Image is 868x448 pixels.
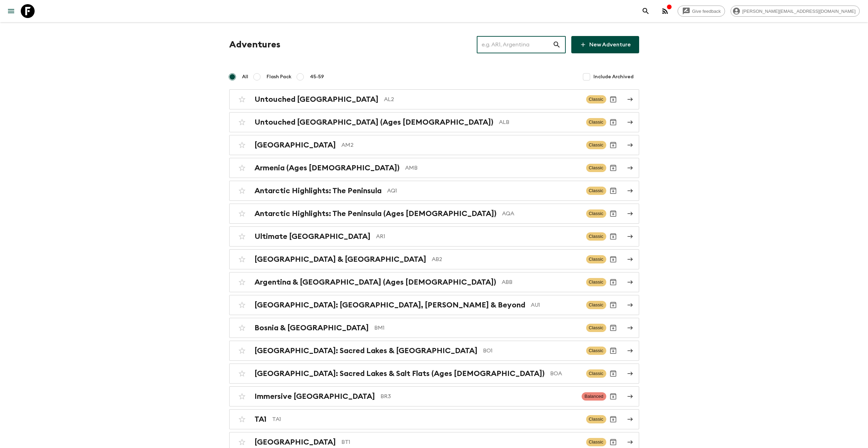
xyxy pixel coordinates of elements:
[254,186,382,195] h2: Antarctic Highlights: The Peninsula
[254,278,496,287] h2: Argentina & [GEOGRAPHIC_DATA] (Ages [DEMOGRAPHIC_DATA])
[606,275,620,289] button: Archive
[405,164,581,172] p: AMB
[229,89,639,109] a: Untouched [GEOGRAPHIC_DATA]AL2ClassicArchive
[254,301,525,310] h2: [GEOGRAPHIC_DATA]: [GEOGRAPHIC_DATA], [PERSON_NAME] & Beyond
[242,73,248,80] span: All
[586,232,606,241] span: Classic
[678,6,725,17] a: Give feedback
[254,232,370,241] h2: Ultimate [GEOGRAPHIC_DATA]
[502,278,581,286] p: ABB
[341,438,581,446] p: BT1
[4,4,18,18] button: menu
[586,369,606,378] span: Classic
[606,207,620,221] button: Archive
[387,187,581,195] p: AQ1
[606,230,620,243] button: Archive
[606,161,620,175] button: Archive
[310,73,324,80] span: 45-59
[586,278,606,286] span: Classic
[586,141,606,149] span: Classic
[229,249,639,269] a: [GEOGRAPHIC_DATA] & [GEOGRAPHIC_DATA]AB2ClassicArchive
[639,4,653,18] button: search adventures
[586,95,606,104] span: Classic
[229,135,639,155] a: [GEOGRAPHIC_DATA]AM2ClassicArchive
[254,392,375,401] h2: Immersive [GEOGRAPHIC_DATA]
[606,367,620,380] button: Archive
[254,163,400,172] h2: Armenia (Ages [DEMOGRAPHIC_DATA])
[531,301,581,309] p: AU1
[606,92,620,106] button: Archive
[586,438,606,446] span: Classic
[593,73,634,80] span: Include Archived
[606,184,620,198] button: Archive
[229,158,639,178] a: Armenia (Ages [DEMOGRAPHIC_DATA])AMBClassicArchive
[254,141,336,150] h2: [GEOGRAPHIC_DATA]
[502,209,581,218] p: AQA
[688,9,725,14] span: Give feedback
[432,255,581,263] p: AB2
[586,118,606,126] span: Classic
[376,232,581,241] p: AR1
[381,392,576,401] p: BR3
[499,118,581,126] p: ALB
[606,298,620,312] button: Archive
[229,409,639,429] a: TA1TA1ClassicArchive
[254,255,426,264] h2: [GEOGRAPHIC_DATA] & [GEOGRAPHIC_DATA]
[606,138,620,152] button: Archive
[374,324,581,332] p: BM1
[606,412,620,426] button: Archive
[229,38,280,52] h1: Adventures
[483,347,581,355] p: BO1
[739,9,859,14] span: [PERSON_NAME][EMAIL_ADDRESS][DOMAIN_NAME]
[606,115,620,129] button: Archive
[586,347,606,355] span: Classic
[229,341,639,361] a: [GEOGRAPHIC_DATA]: Sacred Lakes & [GEOGRAPHIC_DATA]BO1ClassicArchive
[586,415,606,423] span: Classic
[586,209,606,218] span: Classic
[606,344,620,358] button: Archive
[229,112,639,132] a: Untouched [GEOGRAPHIC_DATA] (Ages [DEMOGRAPHIC_DATA])ALBClassicArchive
[586,324,606,332] span: Classic
[606,321,620,335] button: Archive
[229,204,639,224] a: Antarctic Highlights: The Peninsula (Ages [DEMOGRAPHIC_DATA])AQAClassicArchive
[267,73,292,80] span: Flash Pack
[254,95,378,104] h2: Untouched [GEOGRAPHIC_DATA]
[229,272,639,292] a: Argentina & [GEOGRAPHIC_DATA] (Ages [DEMOGRAPHIC_DATA])ABBClassicArchive
[477,35,553,54] input: e.g. AR1, Argentina
[341,141,581,149] p: AM2
[582,392,606,401] span: Balanced
[254,118,493,127] h2: Untouched [GEOGRAPHIC_DATA] (Ages [DEMOGRAPHIC_DATA])
[586,164,606,172] span: Classic
[606,389,620,403] button: Archive
[586,187,606,195] span: Classic
[229,318,639,338] a: Bosnia & [GEOGRAPHIC_DATA]BM1ClassicArchive
[606,252,620,266] button: Archive
[229,226,639,247] a: Ultimate [GEOGRAPHIC_DATA]AR1ClassicArchive
[731,6,860,17] div: [PERSON_NAME][EMAIL_ADDRESS][DOMAIN_NAME]
[254,369,545,378] h2: [GEOGRAPHIC_DATA]: Sacred Lakes & Salt Flats (Ages [DEMOGRAPHIC_DATA])
[254,415,267,424] h2: TA1
[550,369,581,378] p: BOA
[586,255,606,263] span: Classic
[229,295,639,315] a: [GEOGRAPHIC_DATA]: [GEOGRAPHIC_DATA], [PERSON_NAME] & BeyondAU1ClassicArchive
[272,415,581,423] p: TA1
[254,438,336,447] h2: [GEOGRAPHIC_DATA]
[229,364,639,384] a: [GEOGRAPHIC_DATA]: Sacred Lakes & Salt Flats (Ages [DEMOGRAPHIC_DATA])BOAClassicArchive
[384,95,581,104] p: AL2
[586,301,606,309] span: Classic
[229,181,639,201] a: Antarctic Highlights: The PeninsulaAQ1ClassicArchive
[254,209,496,218] h2: Antarctic Highlights: The Peninsula (Ages [DEMOGRAPHIC_DATA])
[229,386,639,406] a: Immersive [GEOGRAPHIC_DATA]BR3BalancedArchive
[254,323,369,332] h2: Bosnia & [GEOGRAPHIC_DATA]
[254,346,477,355] h2: [GEOGRAPHIC_DATA]: Sacred Lakes & [GEOGRAPHIC_DATA]
[571,36,639,53] a: New Adventure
